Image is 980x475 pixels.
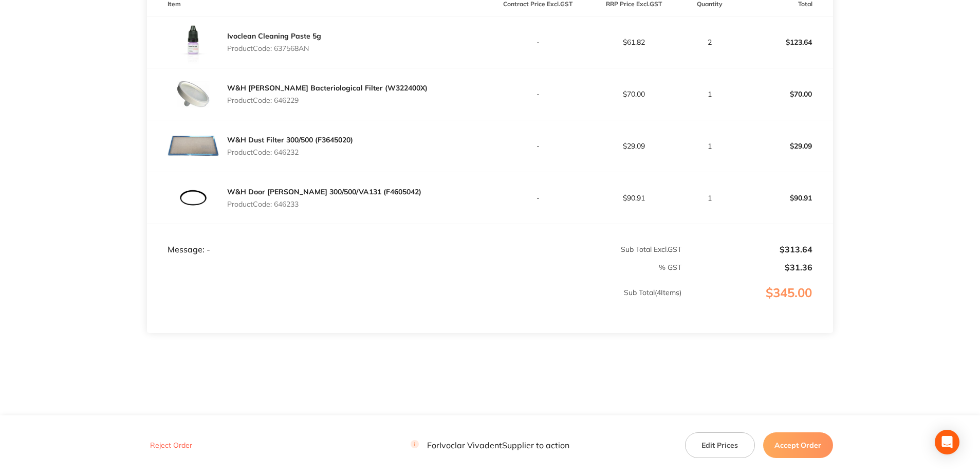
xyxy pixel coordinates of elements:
[168,120,219,172] img: Y2d5OW5rcA
[586,38,681,46] p: $61.82
[682,194,736,202] p: 1
[147,288,681,317] p: Sub Total ( 4 Items)
[682,38,736,46] p: 2
[227,96,428,104] p: Product Code: 646229
[168,16,219,68] img: NDFxNGZ2Mw
[682,286,833,321] p: $345.00
[682,245,812,254] p: $313.64
[227,44,321,52] p: Product Code: 637568AN
[490,245,681,253] p: Sub Total Excl. GST
[737,30,833,54] p: $123.64
[227,200,421,208] p: Product Code: 646233
[682,142,736,150] p: 1
[586,90,681,98] p: $70.00
[586,194,681,202] p: $90.91
[168,68,219,120] img: ZHFpYnF5cw
[682,263,812,272] p: $31.36
[227,187,421,196] a: W&H Door [PERSON_NAME] 300/500/VA131 (F4605042)
[490,38,585,46] p: -
[168,172,219,224] img: ZGR4Y3k4Zw
[227,83,428,93] a: W&H [PERSON_NAME] Bacteriological Filter (W322400X)
[737,134,833,158] p: $29.09
[685,432,755,458] button: Edit Prices
[737,82,833,106] p: $70.00
[147,224,490,254] td: Message: -
[586,142,681,150] p: $29.09
[227,148,353,156] p: Product Code: 646232
[490,194,585,202] p: -
[490,90,585,98] p: -
[763,432,833,458] button: Accept Order
[227,31,321,41] a: Ivoclean Cleaning Paste 5g
[147,441,195,450] button: Reject Order
[147,263,681,271] p: % GST
[411,440,569,450] p: For Ivoclar Vivadent Supplier to action
[737,186,833,210] p: $90.91
[935,430,959,454] div: Open Intercom Messenger
[490,142,585,150] p: -
[682,90,736,98] p: 1
[227,135,353,144] a: W&H Dust Filter 300/500 (F3645020)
